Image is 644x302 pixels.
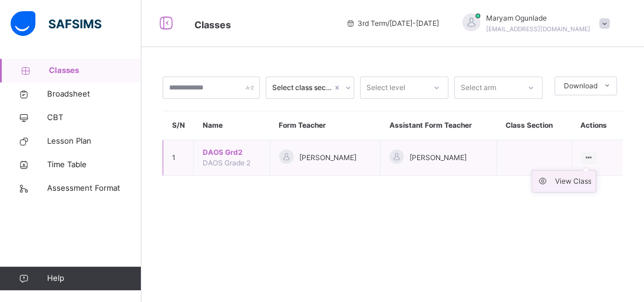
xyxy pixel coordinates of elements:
span: Classes [194,19,231,31]
span: Help [47,273,141,284]
span: Time Table [47,159,141,171]
span: Broadsheet [47,88,141,100]
span: Download [564,81,597,91]
th: Name [194,111,270,140]
div: Select arm [461,77,496,99]
span: Lesson Plan [47,135,141,147]
td: 1 [163,140,194,176]
th: Assistant Form Teacher [381,111,497,140]
th: Form Teacher [270,111,381,140]
div: Select class section [272,82,332,93]
span: Maryam Ogunlade [486,13,590,24]
div: View Class [554,175,591,187]
span: session/term information [346,18,439,29]
th: Actions [572,111,623,140]
span: Classes [49,65,141,77]
span: [EMAIL_ADDRESS][DOMAIN_NAME] [486,25,590,32]
span: [PERSON_NAME] [409,152,467,163]
img: safsims [11,11,101,36]
th: Class Section [497,111,572,140]
span: CBT [47,112,141,124]
span: Assessment Format [47,182,141,194]
span: DAOS Grd2 [203,147,261,158]
div: MaryamOgunlade [451,13,616,34]
div: Select level [366,77,405,99]
th: S/N [163,111,194,140]
span: DAOS Grade 2 [203,158,250,167]
span: [PERSON_NAME] [299,152,356,163]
